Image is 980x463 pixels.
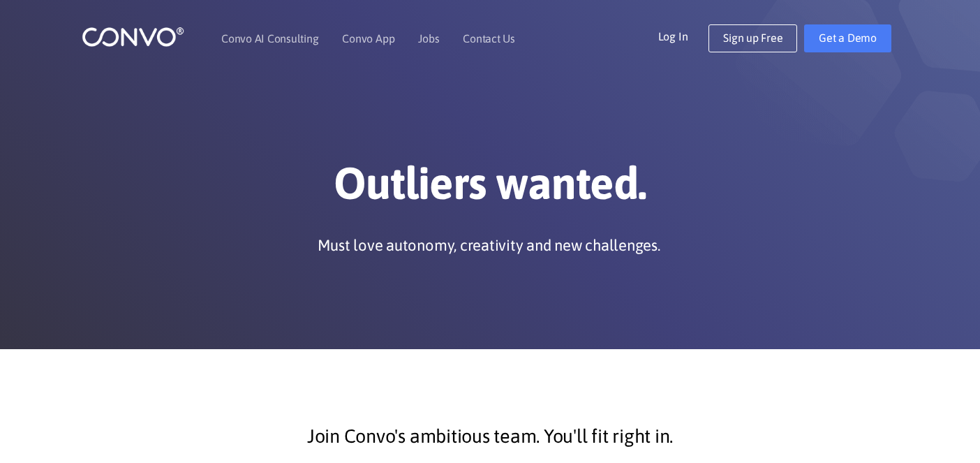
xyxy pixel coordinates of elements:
[658,24,709,47] a: Log In
[103,156,877,221] h1: Outliers wanted.
[221,33,318,44] a: Convo AI Consulting
[342,33,394,44] a: Convo App
[804,24,891,52] a: Get a Demo
[418,33,439,44] a: Jobs
[463,33,515,44] a: Contact Us
[82,26,184,47] img: logo_1.png
[318,235,660,256] p: Must love autonomy, creativity and new challenges.
[708,24,797,52] a: Sign up Free
[113,419,867,454] p: Join Convo's ambitious team. You'll fit right in.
